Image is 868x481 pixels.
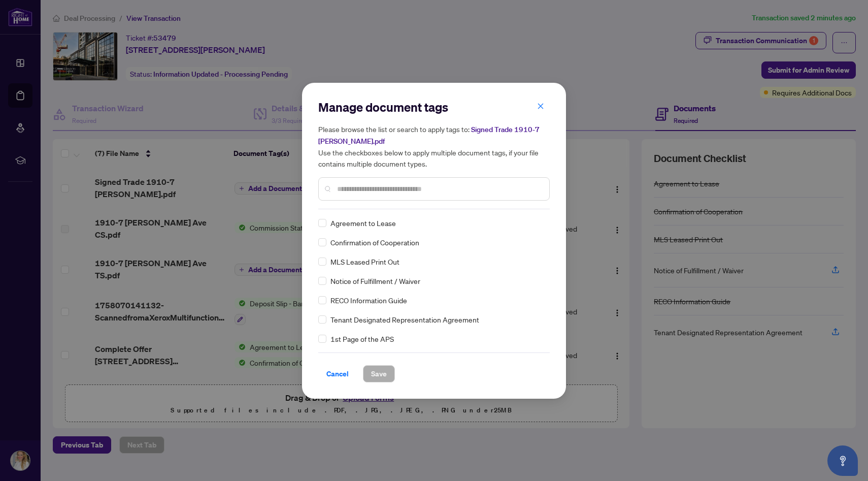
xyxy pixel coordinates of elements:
button: Cancel [318,365,357,382]
span: Confirmation of Cooperation [330,237,419,248]
h5: Please browse the list or search to apply tags to: Use the checkboxes below to apply multiple doc... [318,123,550,169]
button: Open asap [827,445,858,476]
span: Cancel [326,366,349,382]
span: Agreement to Lease [330,217,396,229]
span: Signed Trade 1910-7 [PERSON_NAME].pdf [318,125,540,146]
span: RECO Information Guide [330,295,407,306]
h2: Manage document tags [318,99,550,115]
span: Tenant Designated Representation Agreement [330,314,479,325]
span: 1st Page of the APS [330,333,394,344]
span: MLS Leased Print Out [330,256,399,267]
span: Notice of Fulfillment / Waiver [330,275,420,286]
span: close [537,103,544,110]
button: Save [363,365,395,382]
